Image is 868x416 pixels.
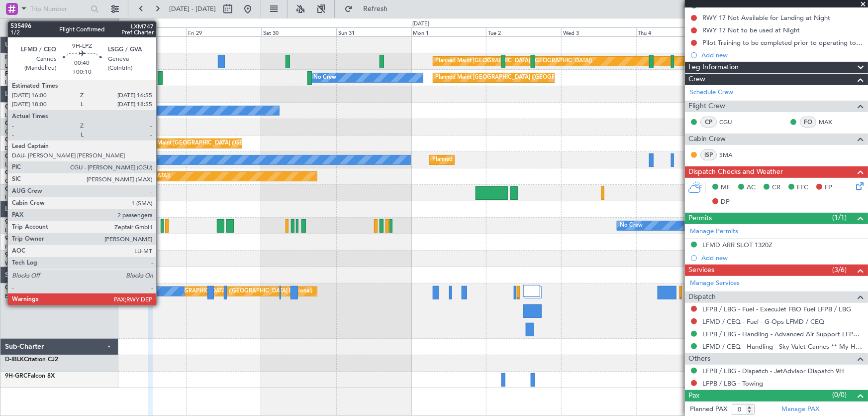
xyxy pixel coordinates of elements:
div: Add new [701,51,863,59]
a: LFPB/LBG [5,161,31,168]
a: LFMD / CEQ - Handling - Sky Valet Cannes ** My Handling**LFMD / CEQ [702,342,863,351]
a: LFPB / LBG - Towing [702,379,763,388]
div: ISP [700,149,717,160]
div: Planned Maint [GEOGRAPHIC_DATA] ([GEOGRAPHIC_DATA]) [432,152,589,167]
a: 9H-YAAGlobal 5000 [5,236,61,242]
button: Refresh [340,1,399,17]
div: Planned Maint [GEOGRAPHIC_DATA] ([GEOGRAPHIC_DATA] National) [132,284,312,299]
a: FCBB/BZV [5,243,31,251]
span: FP [825,183,832,193]
span: 9H-YAA [5,236,27,242]
span: Dispatch Checks and Weather [688,166,783,178]
span: CR [772,183,780,193]
span: Refresh [355,5,396,12]
div: Add new [701,254,863,262]
a: CS-DTRFalcon 2000 [5,104,60,110]
span: Crew [688,74,705,85]
span: (3/6) [832,265,847,275]
span: CN-KAS [5,121,28,127]
a: LFMD / CEQ - Fuel - G-Ops LFMD / CEQ [702,317,824,326]
span: D-IBLK [5,357,24,363]
span: Services [688,265,714,276]
a: LFPB/LBG [5,62,31,70]
a: Schedule Crew [690,88,733,98]
a: LFMD/CEQ [5,227,34,234]
div: Mon 1 [411,27,486,36]
span: CS-DOU [5,153,28,159]
a: D-IBLKCitation CJ2 [5,357,58,363]
div: RWY 17 Not to be used at NIght [702,26,800,34]
span: F-HECD [5,55,27,61]
div: LFMD ARR SLOT 1320Z [702,241,772,249]
a: CS-RRCFalcon 900LX [5,137,64,143]
div: Planned Maint [GEOGRAPHIC_DATA] ([GEOGRAPHIC_DATA]) [436,54,592,69]
span: Others [688,353,710,365]
a: Manage Permits [690,227,738,237]
a: GMMN/CMN [5,128,39,136]
a: LFPB/LBG [5,112,31,119]
span: All Aircraft [26,24,105,31]
a: SMA [719,150,742,159]
div: [DATE] [120,20,137,28]
span: Flight Crew [688,101,725,112]
div: CP [700,117,717,128]
a: F-GPNJFalcon 900EX [5,71,64,77]
a: Manage Services [690,278,740,288]
a: OO-GPEFalcon 900EX EASy II [5,285,88,291]
span: Leg Information [688,62,739,73]
span: Permits [688,213,712,224]
span: OO-GPE [5,285,28,291]
a: F-HECDFalcon 7X [5,55,54,61]
span: DP [721,197,730,207]
a: 9H-GRCFalcon 8X [5,373,55,379]
span: AC [747,183,756,193]
a: LFPB / LBG - Fuel - ExecuJet FBO Fuel LFPB / LBG [702,305,851,313]
div: [DATE] [413,20,430,28]
a: CN-KASGlobal 5000 [5,121,62,127]
a: Manage PAX [781,405,819,415]
a: 9H-VSLKFalcon 7X [5,252,57,258]
div: Planned Maint [GEOGRAPHIC_DATA] ([GEOGRAPHIC_DATA]) [136,136,292,151]
div: RWY 17 Not Available for Landing at Night [702,13,830,22]
div: Thu 4 [636,27,711,36]
a: MAX [819,118,841,127]
a: GMMN/CMN [5,177,39,185]
span: F-GPNJ [5,71,26,77]
div: Fri 29 [186,27,261,36]
a: DNMM/LOS [5,144,36,152]
div: No Crew [620,218,643,233]
span: MF [721,183,730,193]
span: Cabin Crew [688,134,726,145]
span: 9H-GRC [5,373,27,379]
label: Planned PAX [690,405,727,415]
span: 9H-LPZ [5,219,25,225]
span: CN-RAK [5,170,28,176]
a: 9H-LPZLegacy 500 [5,219,57,225]
a: CN-RAKGlobal 6000 [5,170,62,176]
span: Dispatch [688,291,716,303]
div: Sun 31 [336,27,411,36]
div: Pilot Training to be completed prior to operating to LFMD [702,38,863,47]
span: [DATE] - [DATE] [169,4,216,13]
a: LFPB/LBG [5,194,31,201]
a: LFPB / LBG - Handling - Advanced Air Support LFPB / LBG [702,330,863,338]
a: CS-JHHGlobal 6000 [5,186,60,192]
div: No Crew [314,70,337,85]
span: CS-DTR [5,104,26,110]
div: Planned Maint [GEOGRAPHIC_DATA] ([GEOGRAPHIC_DATA]) [436,70,592,85]
div: FO [800,117,816,128]
a: WMSA/SZB [5,260,34,267]
span: (0/0) [832,390,847,400]
span: (1/1) [832,212,847,223]
div: Wed 3 [561,27,636,36]
span: 9H-VSLK [5,252,29,258]
span: Pax [688,390,699,402]
a: CGU [719,118,742,127]
input: Trip Number [30,1,88,16]
a: LFPB / LBG - Dispatch - JetAdvisor Dispatch 9H [702,367,844,375]
a: LFPB/LBG [5,79,31,86]
span: CS-JHH [5,186,26,192]
a: CS-DOUGlobal 6500 [5,153,62,159]
div: Sat 30 [261,27,336,36]
div: Tue 2 [486,27,561,36]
